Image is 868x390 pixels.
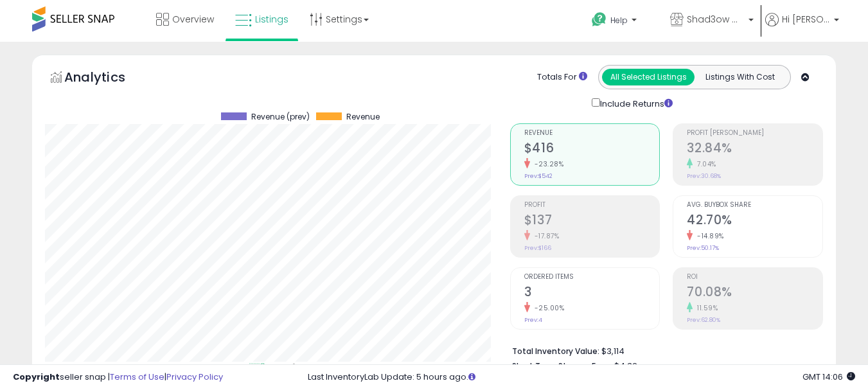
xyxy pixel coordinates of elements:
small: 11.59% [693,303,718,313]
b: Total Inventory Value: [512,346,599,357]
h2: 70.08% [687,285,822,302]
small: Prev: $542 [524,172,553,180]
h2: 42.70% [687,213,822,230]
span: Shad3ow Goods & Services [687,13,745,26]
small: Prev: 4 [524,316,542,324]
span: Profit [524,202,660,209]
a: Terms of Use [110,371,164,383]
span: Revenue [346,112,380,121]
small: -25.00% [530,303,565,313]
h2: 3 [524,285,660,302]
span: Avg. Buybox Share [687,202,822,209]
span: Help [610,15,628,26]
small: Prev: 62.80% [687,316,720,324]
div: Totals For [537,71,587,84]
small: Prev: $166 [524,244,551,252]
li: $3,114 [512,342,813,358]
h2: 32.84% [687,141,822,158]
a: Privacy Policy [166,371,223,383]
button: Listings With Cost [694,69,786,85]
small: Prev: 50.17% [687,244,719,252]
i: Get Help [591,12,607,28]
a: Hi [PERSON_NAME] [765,13,839,42]
small: -14.89% [693,231,724,241]
span: Ordered Items [524,274,660,281]
div: seller snap | | [13,371,223,384]
small: Prev: 30.68% [687,172,721,180]
small: 7.04% [693,159,716,169]
span: Revenue (prev) [251,112,310,121]
small: -17.87% [530,231,560,241]
span: Hi [PERSON_NAME] [782,13,830,26]
span: ROI [687,274,822,281]
a: Help [581,2,659,42]
div: Include Returns [582,96,688,111]
small: -23.28% [530,159,564,169]
strong: Copyright [13,371,60,383]
span: 2025-08-10 14:06 GMT [802,371,855,383]
span: Overview [172,13,214,26]
button: All Selected Listings [602,69,695,85]
h5: Analytics [64,68,150,89]
h2: $137 [524,213,660,230]
div: Last InventoryLab Update: 5 hours ago. [308,371,855,384]
span: Profit [PERSON_NAME] [687,130,822,137]
span: Revenue [524,130,660,137]
span: Listings [255,13,288,26]
h2: $416 [524,141,660,158]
